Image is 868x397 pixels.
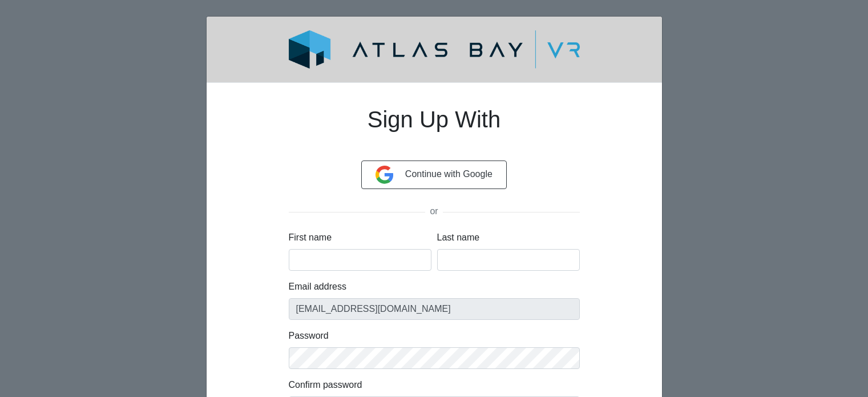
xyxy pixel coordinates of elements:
label: Password [289,329,329,343]
iframe: Ybug feedback widget [9,374,76,397]
img: logo [261,30,607,69]
span: or [425,206,442,216]
h1: Sign Up With [289,92,580,161]
span: Continue with Google [405,169,492,179]
label: Email address [289,280,346,294]
button: Continue with Google [361,161,507,189]
label: First name [289,231,332,244]
label: Confirm password [289,378,362,392]
label: Last name [437,231,480,244]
